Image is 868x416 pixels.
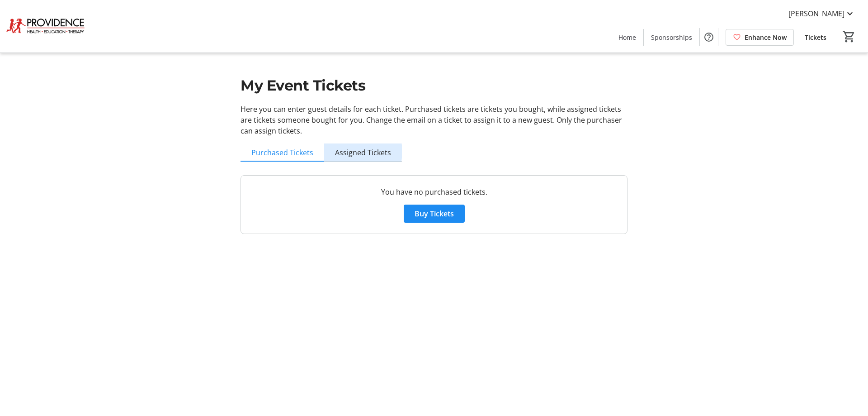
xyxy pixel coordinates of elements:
[251,149,313,156] span: Purchased Tickets
[841,29,857,45] button: Cart
[618,33,636,42] span: Home
[651,33,692,42] span: Sponsorships
[611,29,643,46] a: Home
[241,104,627,136] p: Here you can enter guest details for each ticket. Purchased tickets are tickets you bought, while...
[788,8,844,19] span: [PERSON_NAME]
[5,4,86,49] img: Providence's Logo
[644,29,699,46] a: Sponsorships
[745,33,787,42] span: Enhance Now
[700,28,718,46] button: Help
[726,29,794,46] a: Enhance Now
[797,29,834,46] a: Tickets
[805,33,826,42] span: Tickets
[415,208,454,219] span: Buy Tickets
[404,205,465,223] button: Buy Tickets
[781,6,863,21] button: [PERSON_NAME]
[241,75,627,96] h1: My Event Tickets
[335,149,391,156] span: Assigned Tickets
[252,186,616,197] p: You have no purchased tickets.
